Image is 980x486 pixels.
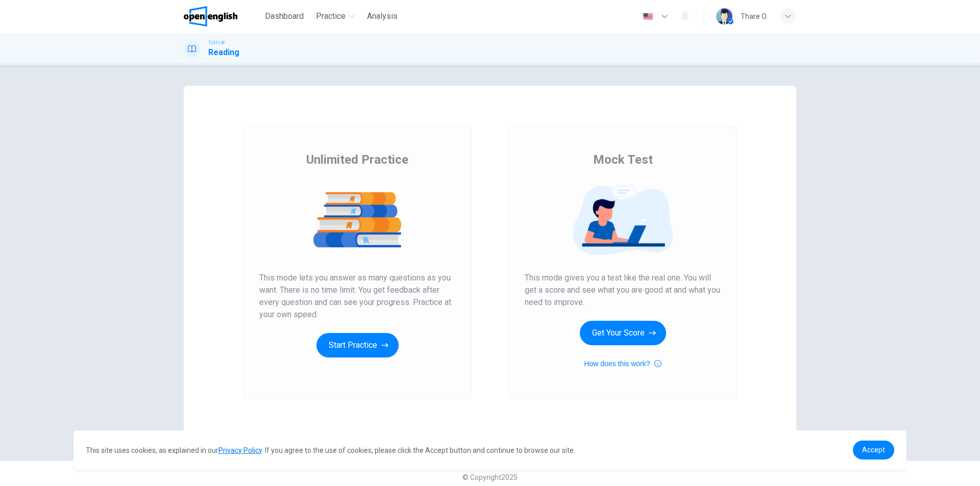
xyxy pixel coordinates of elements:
div: cookieconsent [73,430,906,470]
img: OpenEnglish logo [184,6,237,27]
span: Practice [316,10,346,22]
span: Accept [862,446,885,454]
span: © Copyright 2025 [462,473,518,481]
span: This mode lets you answer as many questions as you want. There is no time limit. You get feedback... [259,272,455,321]
img: en [642,13,654,20]
button: Practice [312,7,359,25]
a: Privacy Policy [218,446,262,454]
span: Mock Test [593,151,653,168]
span: TOEFL® [208,39,225,46]
span: Dashboard [265,10,304,22]
a: dismiss cookie message [853,441,894,459]
button: Start Practice [316,333,399,357]
span: Analysis [367,10,398,22]
span: This site uses cookies, as explained in our . If you agree to the use of cookies, please click th... [86,446,575,454]
img: Profile picture [716,8,732,24]
div: Thare O. [741,10,768,22]
a: OpenEnglish logo [184,6,261,27]
button: Dashboard [261,7,308,25]
button: How does this work? [584,357,661,370]
button: Get Your Score [580,321,666,345]
button: Analysis [363,7,402,25]
span: This mode gives you a test like the real one. You will get a score and see what you are good at a... [525,272,721,309]
h1: Reading [208,46,239,59]
span: Unlimited Practice [306,151,408,168]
